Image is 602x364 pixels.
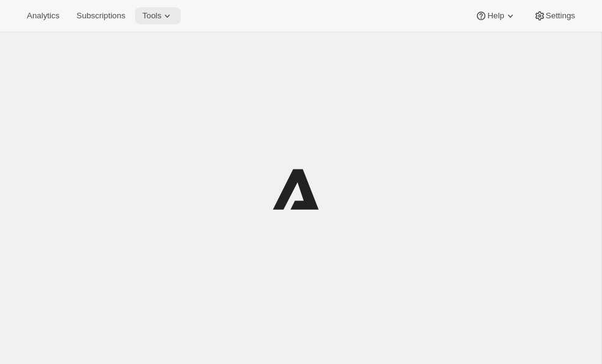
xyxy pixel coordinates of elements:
[142,11,161,21] span: Tools
[526,7,582,24] button: Settings
[76,11,125,21] span: Subscriptions
[468,7,523,24] button: Help
[20,7,67,24] button: Analytics
[69,7,132,24] button: Subscriptions
[546,11,575,21] span: Settings
[487,11,504,21] span: Help
[27,11,59,21] span: Analytics
[135,7,181,24] button: Tools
